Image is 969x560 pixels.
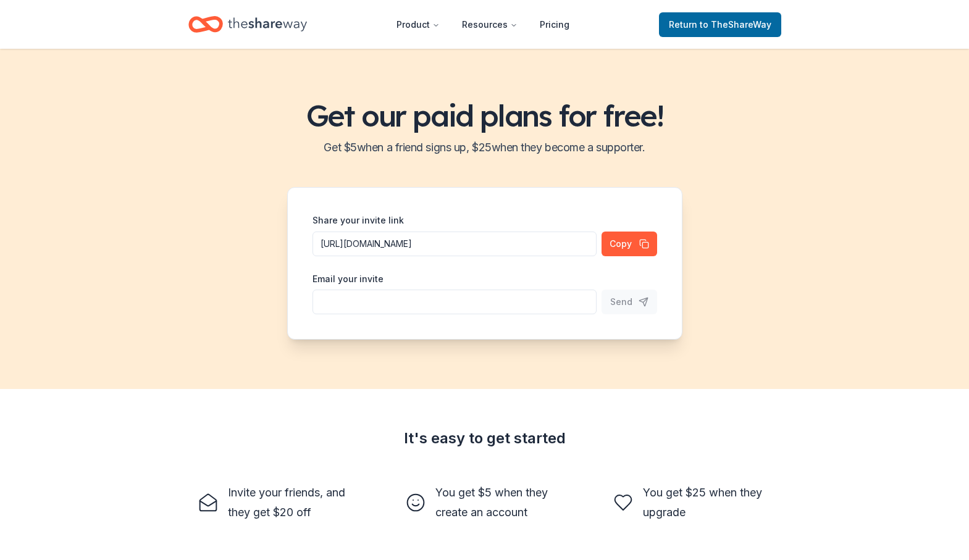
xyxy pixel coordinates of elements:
[188,10,307,39] a: Home
[15,138,954,157] h2: Get $ 5 when a friend signs up, $ 25 when they become a supporter.
[452,12,527,37] button: Resources
[602,232,657,256] button: Copy
[435,483,564,522] div: You get $5 when they create an account
[387,12,450,37] button: Product
[387,10,579,39] nav: Main
[228,483,356,522] div: Invite your friends, and they get $20 off
[643,483,771,522] div: You get $25 when they upgrade
[669,17,771,32] span: Return
[313,214,404,227] label: Share your invite link
[700,19,771,30] span: to TheShareWay
[659,12,781,37] a: Returnto TheShareWay
[530,12,579,37] a: Pricing
[188,428,781,448] div: It's easy to get started
[313,273,384,285] label: Email your invite
[15,98,954,133] h1: Get our paid plans for free!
